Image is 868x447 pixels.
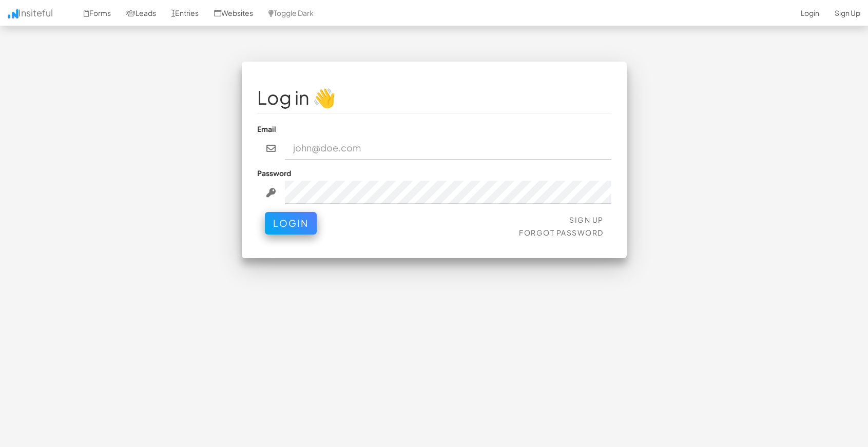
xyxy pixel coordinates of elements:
[265,212,317,235] button: Login
[569,215,604,224] a: Sign Up
[519,228,604,237] a: Forgot Password
[257,168,291,178] label: Password
[285,137,611,160] input: john@doe.com
[257,87,611,108] h1: Log in 👋
[8,9,18,18] img: icon.png
[257,124,276,134] label: Email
